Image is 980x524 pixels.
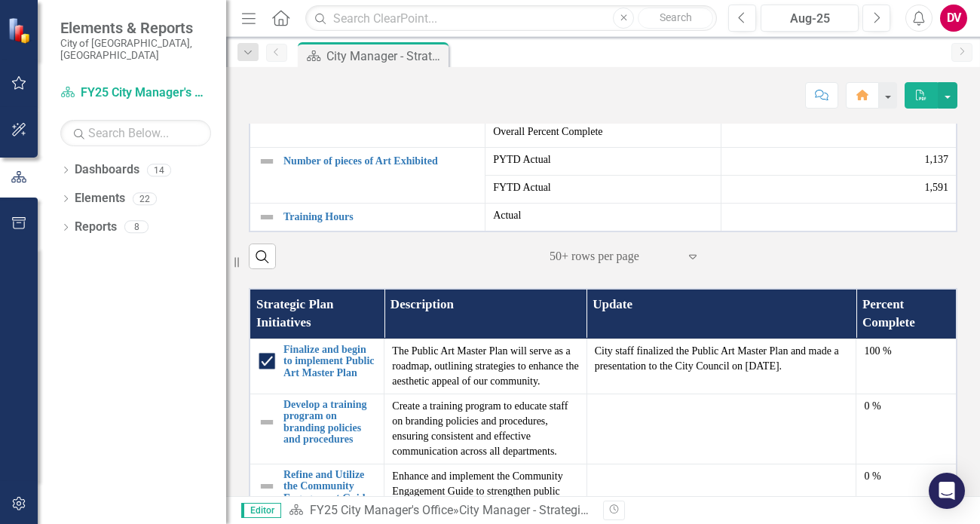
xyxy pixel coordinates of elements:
div: 22 [133,192,157,205]
div: 8 [124,221,149,234]
a: Finalize and begin to implement Public Art Master Plan [283,344,376,378]
p: City staff finalized the Public Art Master Plan and made a presentation to the City Council on [D... [595,344,849,374]
span: 1,591 [925,180,949,195]
span: 1,137 [925,152,949,167]
a: Refine and Utilize the Community Engagement Guide [283,469,376,504]
button: DV [940,5,967,32]
span: Editor [241,503,281,518]
div: 0 % [864,399,948,414]
td: Double-Click to Edit Right Click for Context Menu [250,394,384,464]
button: Aug-25 [761,5,859,32]
td: Double-Click to Edit Right Click for Context Menu [250,147,485,203]
td: Double-Click to Edit [384,394,586,464]
a: Dashboards [75,161,139,179]
td: Double-Click to Edit [384,339,586,394]
div: 0 % [864,469,948,484]
span: Search [660,11,692,23]
td: Double-Click to Edit [586,339,856,394]
a: FY25 City Manager's Office [310,503,453,517]
a: Reports [75,219,117,236]
input: Search Below... [60,120,211,146]
input: Search ClearPoint... [305,5,717,32]
span: Overall Percent Complete [493,124,713,139]
td: Double-Click to Edit [721,203,957,231]
img: Not Defined [258,477,276,495]
p: Create a training program to educate staff on branding policies and procedures, ensuring consiste... [392,399,578,459]
span: FYTD Actual [493,180,713,195]
img: Not Defined [258,413,276,431]
span: Elements & Reports [60,19,211,37]
a: Elements [75,190,125,207]
td: Double-Click to Edit [586,394,856,464]
td: Double-Click to Edit Right Click for Context Menu [250,203,485,231]
a: FY25 City Manager's Office [60,84,211,102]
td: Double-Click to Edit [856,339,957,394]
div: Open Intercom Messenger [929,473,965,509]
div: City Manager - Strategic Plan [326,47,445,66]
div: 100 % [864,344,948,359]
img: ClearPoint Strategy [8,17,34,44]
span: PYTD Actual [493,152,713,167]
td: Double-Click to Edit [485,203,721,231]
small: City of [GEOGRAPHIC_DATA], [GEOGRAPHIC_DATA] [60,37,211,62]
td: Double-Click to Edit [856,394,957,464]
button: Search [638,8,713,29]
td: Double-Click to Edit Right Click for Context Menu [250,339,384,394]
a: Number of pieces of Art Exhibited [283,155,477,167]
a: Develop a training program on branding policies and procedures [283,399,376,446]
img: Not Defined [258,152,276,170]
div: » [289,502,592,519]
div: City Manager - Strategic Plan [459,503,614,517]
div: 14 [147,164,171,176]
div: Aug-25 [766,10,853,28]
p: The Public Art Master Plan will serve as a roadmap, outlining strategies to enhance the aesthetic... [392,344,578,389]
img: Not Defined [258,208,276,226]
img: Completed [258,352,276,370]
a: Training Hours [283,211,477,222]
span: Actual [493,208,713,223]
